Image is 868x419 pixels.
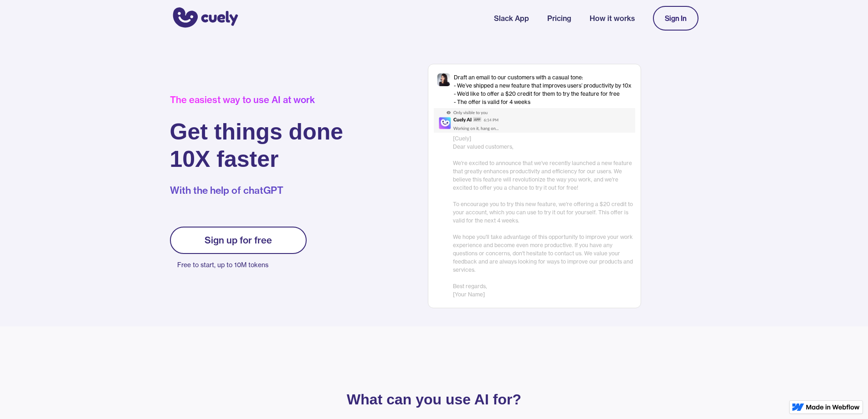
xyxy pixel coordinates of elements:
[170,94,344,105] div: The easiest way to use AI at work
[170,118,344,173] h1: Get things done 10X faster
[205,235,272,246] div: Sign up for free
[653,6,699,31] a: Sign In
[170,184,344,197] p: With the help of chatGPT
[177,259,307,271] p: Free to start, up to 10M tokens
[454,73,632,106] div: Draft an email to our customers with a casual tone: - We’ve shipped a new feature that improves u...
[547,13,571,24] a: Pricing
[170,1,238,35] a: home
[806,404,860,410] img: Made in Webflow
[590,13,635,24] a: How it works
[220,393,648,406] p: What can you use AI for?
[494,13,529,24] a: Slack App
[170,227,307,254] a: Sign up for free
[665,14,687,22] div: Sign In
[453,134,635,299] div: [Cuely] Dear valued customers, ‍ We're excited to announce that we've recently launched a new fea...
